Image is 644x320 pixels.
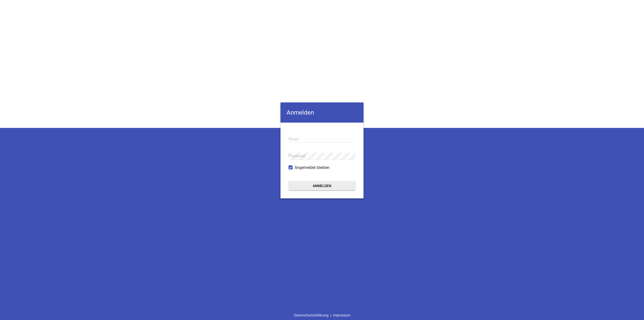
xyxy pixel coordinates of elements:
[295,165,330,171] span: Angemeldet bleiben
[289,181,355,190] button: Anmelden
[280,102,364,123] h4: Anmelden
[292,310,330,320] a: Datenschutzerklärung
[331,310,352,320] a: Impressum
[292,310,352,320] div: |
